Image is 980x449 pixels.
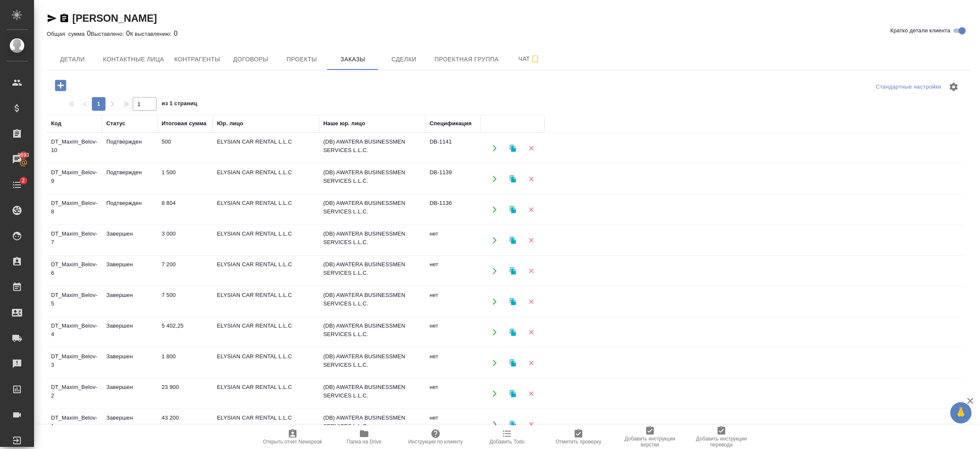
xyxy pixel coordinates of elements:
[59,13,69,23] button: Скопировать ссылку
[332,54,373,65] span: Заказы
[522,415,540,433] button: Удалить
[383,54,424,65] span: Сделки
[102,195,157,224] td: Подтвержден
[425,225,481,255] td: нет
[319,317,425,347] td: (DB) AWATERA BUSINESSMEN SERVICES L.L.C.
[2,149,32,170] a: 9893
[504,139,521,157] button: Клонировать
[230,54,271,65] span: Договоры
[522,201,540,218] button: Удалить
[522,293,540,310] button: Удалить
[522,231,540,249] button: Удалить
[319,256,425,286] td: (DB) AWATERA BUSINESSMEN SERVICES L.L.C.
[213,164,319,194] td: ELYSIAN CAR RENTAL L.L.C
[319,409,425,439] td: (DB) AWATERA BUSINESSMEN SERVICES L.L.C.
[102,164,157,194] td: Подтвержден
[319,379,425,409] td: (DB) AWATERA BUSINESSMEN SERVICES L.L.C.
[2,174,32,196] a: 2
[213,225,319,255] td: ELYSIAN CAR RENTAL L.L.C
[504,201,521,218] button: Клонировать
[556,439,601,445] span: Отметить проверку
[257,425,328,449] button: Открыть отчет Newspeak
[47,29,971,39] div: 0 0 0
[486,354,503,371] button: Открыть
[319,225,425,255] td: (DB) AWATERA BUSINESSMEN SERVICES L.L.C.
[157,409,213,439] td: 43 200
[400,425,471,449] button: Инструкции по клиенту
[425,195,481,224] td: DB-1136
[425,133,481,163] td: DB-1141
[52,54,93,65] span: Детали
[430,119,472,128] div: Спецификация
[319,164,425,194] td: (DB) AWATERA BUSINESSMEN SERVICES L.L.C.
[408,439,463,445] span: Инструкции по клиенту
[102,133,157,163] td: Подтвержден
[486,139,503,157] button: Открыть
[213,379,319,409] td: ELYSIAN CAR RENTAL L.L.C
[425,317,481,347] td: нет
[213,348,319,378] td: ELYSIAN CAR RENTAL L.L.C
[47,195,102,224] td: DT_Maxim_Belov-8
[486,201,503,218] button: Открыть
[425,348,481,378] td: нет
[102,287,157,317] td: Завершен
[425,379,481,409] td: нет
[213,317,319,347] td: ELYSIAN CAR RENTAL L.L.C
[102,409,157,439] td: Завершен
[890,26,950,35] span: Кратко детали клиента
[157,287,213,317] td: 7 500
[425,164,481,194] td: DB-1139
[522,385,540,402] button: Удалить
[425,409,481,439] td: нет
[47,225,102,255] td: DT_Maxim_Belov-7
[471,425,543,449] button: Добавить Todo
[691,436,752,448] span: Добавить инструкции перевода
[157,317,213,347] td: 5 402,25
[954,404,968,422] span: 🙏
[213,133,319,163] td: ELYSIAN CAR RENTAL L.L.C
[522,170,540,187] button: Удалить
[47,409,102,439] td: DT_Maxim_Belov-1
[614,425,686,449] button: Добавить инструкции верстки
[509,54,550,64] span: Чат
[213,287,319,317] td: ELYSIAN CAR RENTAL L.L.C
[213,195,319,224] td: ELYSIAN CAR RENTAL L.L.C
[619,436,681,448] span: Добавить инструкции верстки
[319,287,425,317] td: (DB) AWATERA BUSINESSMEN SERVICES L.L.C.
[130,31,174,37] p: К выставлению:
[486,385,503,402] button: Открыть
[504,170,521,187] button: Клонировать
[522,139,540,157] button: Удалить
[522,354,540,371] button: Удалить
[504,415,521,433] button: Клонировать
[281,54,322,65] span: Проекты
[323,119,365,128] div: Наше юр. лицо
[504,231,521,249] button: Клонировать
[319,133,425,163] td: (DB) AWATERA BUSINESSMEN SERVICES L.L.C.
[157,225,213,255] td: 3 000
[213,409,319,439] td: ELYSIAN CAR RENTAL L.L.C
[217,119,243,128] div: Юр. лицо
[157,195,213,224] td: 8 804
[47,164,102,194] td: DT_Maxim_Belov-9
[157,164,213,194] td: 1 500
[522,262,540,279] button: Удалить
[162,119,206,128] div: Итоговая сумма
[157,256,213,286] td: 7 200
[504,354,521,371] button: Клонировать
[174,54,220,65] span: Контрагенты
[543,425,614,449] button: Отметить проверку
[47,13,57,23] button: Скопировать ссылку для ЯМессенджера
[943,77,964,97] span: Настроить таблицу
[103,54,164,65] span: Контактные лица
[106,119,125,128] div: Статус
[486,170,503,187] button: Открыть
[486,262,503,279] button: Открыть
[47,31,87,37] p: Общая сумма
[102,256,157,286] td: Завершен
[102,379,157,409] td: Завершен
[47,133,102,163] td: DT_Maxim_Belov-10
[504,293,521,310] button: Клонировать
[51,119,61,128] div: Код
[319,195,425,224] td: (DB) AWATERA BUSINESSMEN SERVICES L.L.C.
